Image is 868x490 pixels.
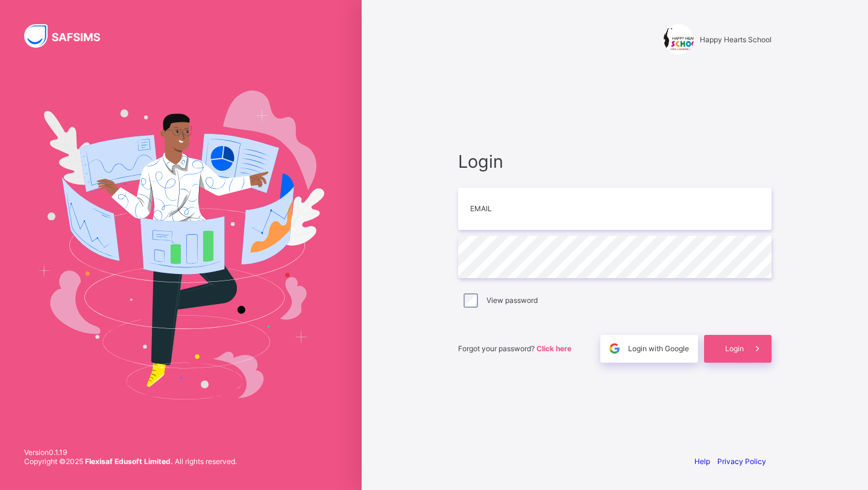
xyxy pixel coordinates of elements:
span: Login with Google [628,344,689,353]
span: Forgot your password? [458,344,571,353]
span: Login [458,151,772,172]
a: Click here [536,344,571,353]
span: Login [725,344,744,353]
span: Happy Hearts School [700,35,772,44]
img: google.396cfc9801f0270233282035f929180a.svg [608,342,621,355]
img: SAFSIMS Logo [24,24,115,48]
span: Copyright © 2025 All rights reserved. [24,457,237,466]
strong: Flexisaf Edusoft Limited. [85,457,173,466]
label: View password [486,296,538,305]
img: Hero Image [37,91,324,399]
a: Privacy Policy [717,457,766,466]
a: Help [694,457,710,466]
span: Version 0.1.19 [24,448,237,457]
